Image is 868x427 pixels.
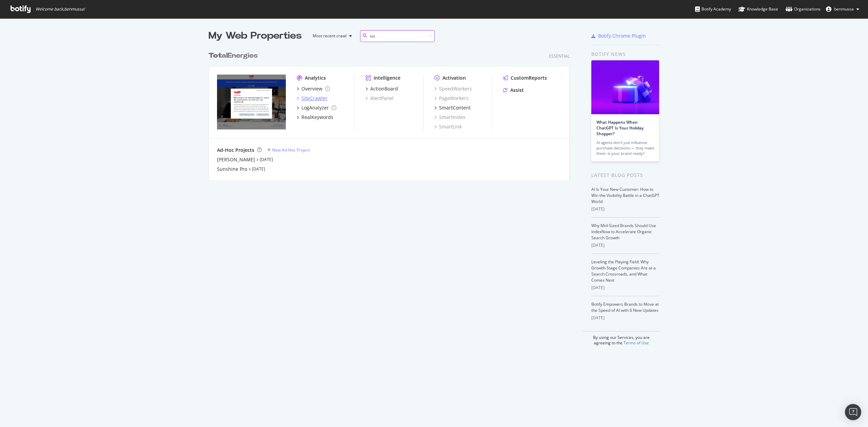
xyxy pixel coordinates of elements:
div: grid [209,43,575,180]
a: Botify Empowers Brands to Move at the Speed of AI with 6 New Updates [591,301,659,313]
div: Intelligence [374,75,400,81]
a: SiteCrawler [297,95,328,102]
div: SmartContent [439,104,471,111]
a: LogAnalyzer [297,104,336,111]
a: TotalEnergies [209,51,260,61]
div: Knowledge Base [738,6,778,13]
div: Botify Chrome Plugin [598,33,646,39]
a: Terms of Use [624,340,649,346]
button: benmussa [821,4,865,15]
a: What Happens When ChatGPT Is Your Holiday Shopper? [596,119,644,137]
div: [DATE] [591,285,659,291]
div: AI agents don’t just influence purchase decisions — they make them. Is your brand ready? [596,140,654,156]
div: Ad-Hoc Projects [217,147,254,154]
a: SmartLink [434,123,462,130]
div: ActionBoard [370,85,398,92]
a: Overview [297,85,330,92]
div: [DATE] [591,206,659,212]
a: Assist [503,87,524,94]
a: New Ad-Hoc Project [267,147,310,153]
div: Most recent crawl [313,34,347,38]
a: AlertPanel [366,95,394,102]
a: CustomReports [503,75,547,81]
a: SpeedWorkers [434,85,472,92]
div: New Ad-Hoc Project [272,147,310,153]
a: Leveling the Playing Field: Why Growth-Stage Companies Are at a Search Crossroads, and What Comes... [591,259,656,283]
div: Botify news [591,50,659,58]
div: SiteCrawler [301,95,328,102]
button: Most recent crawl [307,30,355,41]
span: benmussa [834,6,854,12]
div: Assist [510,87,524,94]
img: What Happens When ChatGPT Is Your Holiday Shopper? [591,60,659,114]
img: totalenergies.fr [217,75,286,129]
div: Open Intercom Messenger [845,404,861,420]
a: Sunshine Pro [217,166,247,172]
div: LogAnalyzer [301,104,329,111]
div: Analytics [305,75,326,81]
a: RealKeywords [297,114,333,121]
div: RealKeywords [301,114,333,121]
a: SmartContent [434,104,471,111]
div: Latest Blog Posts [591,171,659,179]
input: Search [360,30,435,42]
a: ActionBoard [366,85,398,92]
div: Organizations [786,6,821,13]
div: My Web Properties [209,29,302,43]
div: [DATE] [591,315,659,321]
div: Overview [301,85,322,92]
a: [DATE] [252,166,265,172]
div: alEnergies [209,51,258,61]
a: AI Is Your New Customer: How to Win the Visibility Battle in a ChatGPT World [591,186,659,204]
a: SmartIndex [434,114,465,121]
b: Tot [209,52,222,59]
div: Essential [549,53,570,59]
div: By using our Services, you are agreeing to the [583,331,659,346]
div: [DATE] [591,242,659,248]
a: Why Mid-Sized Brands Should Use IndexNow to Accelerate Organic Search Growth [591,223,656,241]
a: PageWorkers [434,95,469,102]
a: Botify Chrome Plugin [591,33,646,39]
div: CustomReports [511,75,547,81]
span: Welcome back, benmussa ! [36,6,85,12]
a: [DATE] [260,157,273,162]
a: [PERSON_NAME] [217,156,255,163]
div: Botify Academy [695,6,731,13]
div: Activation [442,75,466,81]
